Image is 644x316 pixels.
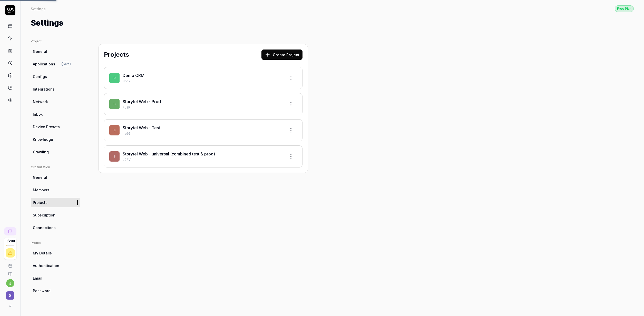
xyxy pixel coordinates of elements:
a: General [31,47,80,56]
div: Project [31,39,80,44]
a: Crawling [31,147,80,157]
p: Fd2R [123,105,282,110]
a: New conversation [4,227,16,235]
span: D [109,73,120,83]
button: j [6,279,14,287]
span: My Details [33,250,52,256]
span: Configs [33,74,47,79]
a: ApplicationsBeta [31,59,80,69]
p: ha9G [123,131,282,136]
span: Crawling [33,149,49,155]
a: Projects [31,198,80,207]
div: Profile [31,241,80,245]
span: Applications [33,61,55,67]
h2: Projects [104,50,129,59]
a: Device Presets [31,122,80,132]
span: Beta [62,62,71,66]
div: Settings [31,6,46,11]
span: Connections [33,225,56,230]
span: Subscription [33,212,55,218]
a: Subscription [31,210,80,220]
p: 8bcx [123,79,282,84]
span: S [6,291,14,300]
a: My Details [31,248,80,258]
button: S [2,287,18,301]
span: Projects [33,200,47,205]
h1: Settings [31,17,63,29]
span: 8 / 200 [5,240,15,243]
a: Inbox [31,110,80,119]
span: S [109,99,120,109]
span: Email [33,275,42,281]
a: Knowledge [31,135,80,144]
a: Configs [31,72,80,81]
span: Device Presets [33,124,60,130]
a: Connections [31,223,80,232]
span: General [33,175,47,180]
a: Storytel Web - Prod [123,99,161,104]
span: General [33,49,47,54]
a: Demo CRM [123,73,144,78]
span: Inbox [33,112,43,117]
button: Free Plan [615,5,634,12]
a: Email [31,273,80,283]
span: Authentication [33,263,59,268]
span: S [109,125,120,135]
a: Members [31,185,80,195]
a: Book a call with us [2,260,18,268]
a: Integrations [31,84,80,94]
p: J0RV [123,157,282,162]
a: Network [31,97,80,106]
a: Storytel Web - universal (combined test & prod) [123,151,215,156]
a: General [31,173,80,182]
span: Knowledge [33,137,53,142]
span: S [109,151,120,162]
a: Documentation [2,268,18,276]
a: Storytel Web - Test [123,125,160,130]
div: Organization [31,165,80,170]
a: Authentication [31,261,80,270]
span: Password [33,288,51,293]
span: Members [33,187,50,193]
span: Network [33,99,48,104]
button: Create Project [261,50,303,60]
span: Integrations [33,86,55,92]
a: Password [31,286,80,295]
